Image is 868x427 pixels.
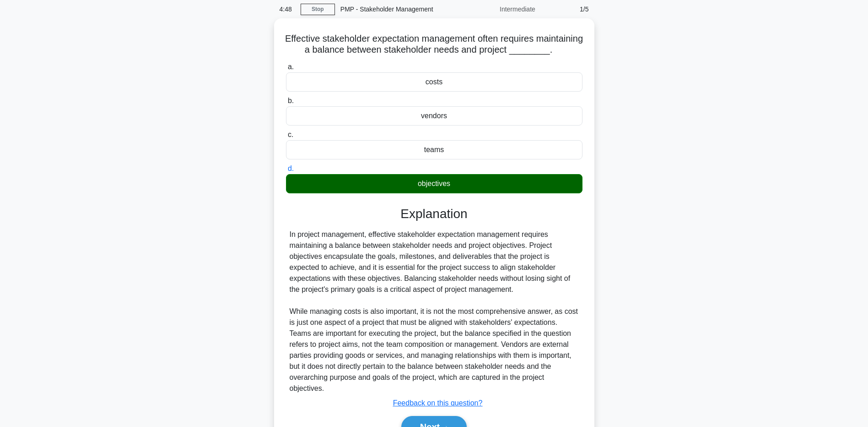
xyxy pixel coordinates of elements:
[288,164,294,172] span: d.
[288,131,293,138] span: c.
[291,206,577,222] h3: Explanation
[290,229,579,394] div: In project management, effective stakeholder expectation management requires maintaining a balanc...
[288,63,294,71] span: a.
[301,4,335,15] a: Stop
[286,174,582,193] div: objectives
[286,140,582,159] div: teams
[286,72,582,92] div: costs
[393,399,483,407] a: Feedback on this question?
[285,33,583,56] h5: Effective stakeholder expectation management often requires maintaining a balance between stakeho...
[286,106,582,126] div: vendors
[288,97,294,104] span: b.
